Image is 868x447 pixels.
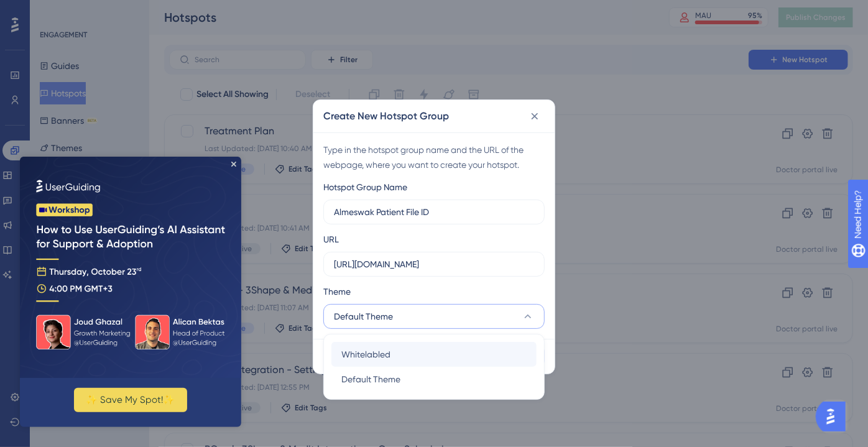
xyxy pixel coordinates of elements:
input: How to Create [334,205,534,219]
span: Whitelabled [341,347,390,362]
iframe: UserGuiding AI Assistant Launcher [816,398,853,435]
div: URL [323,232,339,247]
span: Default Theme [341,372,400,387]
span: Theme [323,284,351,299]
button: ✨ Save My Spot!✨ [54,231,167,256]
span: Need Help? [29,3,78,18]
span: Default Theme [334,309,393,324]
div: Type in the hotspot group name and the URL of the webpage, where you want to create your hotspot. [323,142,545,172]
iframe: To enrich screen reader interactions, please activate Accessibility in Grammarly extension settings [20,157,241,427]
div: Hotspot Group Name [323,180,407,195]
h2: Create New Hotspot Group [323,109,449,124]
input: https://www.example.com [334,257,534,271]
